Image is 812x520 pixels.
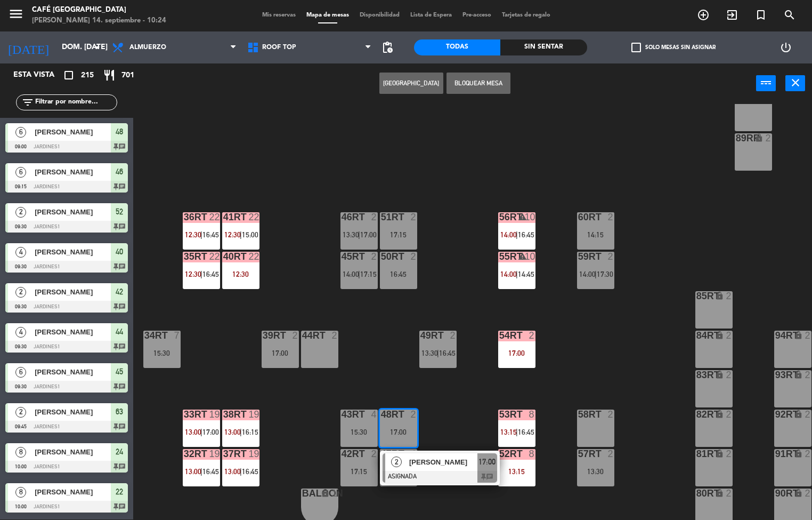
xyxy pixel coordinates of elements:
i: lock [715,410,724,419]
span: 17:30 [597,270,613,278]
span: Lista de Espera [405,12,457,18]
div: Esta vista [5,69,77,82]
span: | [516,270,518,278]
div: 14:15 [577,231,614,238]
div: Sin sentar [500,39,587,55]
i: lock [321,489,330,498]
span: 16:45 [518,230,534,239]
div: 2 [331,331,338,340]
span: | [200,270,202,278]
button: menu [8,6,24,26]
button: [GEOGRAPHIC_DATA] [379,73,443,94]
span: 48 [116,125,123,138]
i: lock [715,370,724,379]
span: 52 [116,205,123,218]
div: 35rt [184,252,184,261]
div: 2 [726,489,732,498]
button: close [785,75,805,91]
span: Roof Top [262,44,296,51]
div: 89RR [736,133,736,143]
span: [PERSON_NAME] [35,126,111,138]
div: 2 [292,331,298,340]
span: 16:45 [518,428,534,436]
span: 4 [15,327,26,338]
div: 8 [529,449,535,459]
button: Bloquear Mesa [446,73,510,94]
div: 2 [805,449,811,459]
i: power_input [760,76,773,89]
i: lock [794,449,803,458]
span: Almuerzo [129,44,166,51]
span: 13:30 [343,230,359,239]
div: 2 [410,212,417,222]
span: 12:30 [185,230,201,239]
div: 22 [248,212,259,222]
span: [PERSON_NAME] [35,366,111,378]
div: 2 [726,291,732,301]
span: 17:00 [360,230,377,239]
span: 63 [116,405,123,418]
span: Disponibilidad [354,12,405,18]
span: | [200,467,202,476]
span: 16:45 [439,349,456,357]
span: 14:00 [500,270,517,278]
i: filter_list [21,96,34,109]
div: 4 [371,410,377,419]
div: balcon [302,489,303,498]
div: 17:15 [340,468,378,475]
span: 42 [116,285,123,298]
span: 16:45 [202,270,219,278]
span: | [358,270,360,278]
i: lock [715,449,724,458]
div: 10 [524,252,535,261]
span: [PERSON_NAME] [35,326,111,338]
span: 13:00 [224,428,241,436]
i: lock [794,370,803,379]
span: 13:00 [224,467,241,476]
div: 82RT [696,410,697,419]
div: 2 [726,449,732,459]
i: close [789,76,802,89]
i: exit_to_app [726,9,738,21]
i: lock [715,331,724,340]
span: [PERSON_NAME] [35,406,111,418]
span: pending_actions [381,41,394,54]
div: 2 [765,133,772,143]
div: 22 [209,212,220,222]
i: lock [794,489,803,498]
div: 19 [248,449,259,459]
i: crop_square [62,69,75,82]
div: 19 [209,449,220,459]
div: 17:15 [380,231,417,238]
span: | [358,230,360,239]
span: 46 [116,165,123,178]
span: 16:45 [202,467,219,476]
span: | [595,270,597,278]
input: Filtrar por nombre... [34,97,117,108]
div: 80RT [696,489,697,498]
div: 19 [248,410,259,419]
div: 85RT [696,291,697,301]
span: | [516,230,518,239]
span: 17:15 [360,270,377,278]
div: 2 [607,449,614,459]
span: 13:00 [185,428,201,436]
div: 33rt [184,410,184,419]
span: 2 [15,287,26,298]
div: 13:30 [577,468,614,475]
div: 2 [607,212,614,222]
i: add_circle_outline [697,9,710,21]
span: 15:00 [242,230,258,239]
div: 17:00 [380,428,417,436]
span: 17:00 [478,455,496,468]
span: 13:15 [500,428,517,436]
div: 44RT [302,331,303,340]
div: 2 [607,410,614,419]
div: 42RT [342,449,342,459]
span: | [240,230,242,239]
